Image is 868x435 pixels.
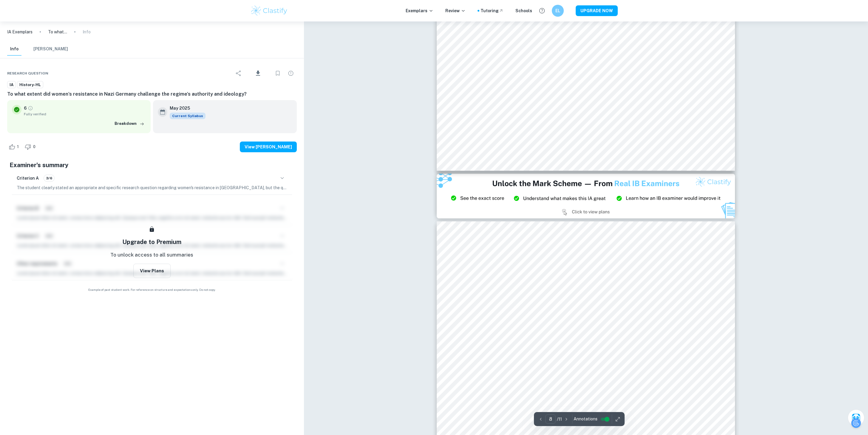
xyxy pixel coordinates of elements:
[7,142,22,152] div: Like
[83,29,91,35] p: Info
[445,7,466,14] p: Review
[23,142,39,152] div: Dislike
[7,81,16,88] a: IA
[170,113,206,119] span: Current Syllabus
[437,174,735,218] img: Ad
[133,264,171,278] button: View Plans
[24,111,146,117] span: Fully verified
[233,67,245,79] div: Share
[515,7,532,14] a: Schools
[537,6,547,16] button: Help and Feedback
[7,82,16,88] span: IA
[574,416,597,422] span: Annotations
[33,43,68,56] button: [PERSON_NAME]
[240,142,297,152] button: View [PERSON_NAME]
[17,184,287,191] p: The student clearly stated an appropriate and specific research question regarding women's resist...
[7,71,48,76] span: Research question
[406,7,433,14] p: Exemplars
[44,175,54,181] span: 3/6
[250,5,288,17] img: Clastify logo
[14,144,22,150] span: 1
[170,113,206,119] div: This exemplar is based on the current syllabus. Feel free to refer to it for inspiration/ideas wh...
[7,43,21,56] button: Info
[7,288,297,292] span: Example of past student work. For reference on structure and expectations only. Do not copy.
[7,29,33,35] a: IA Exemplars
[113,119,146,128] button: Breakdown
[246,66,271,81] div: Download
[122,237,181,246] h5: Upgrade to Premium
[24,105,27,111] p: 6
[17,175,39,181] h6: Criterion A
[48,29,67,35] p: To what extent did women’s resistance in Nazi Germany challenge the regime’s authority and ideology?
[272,67,284,79] div: Bookmark
[557,416,562,422] p: / 11
[555,7,561,14] h6: EL
[170,105,201,111] h6: May 2025
[285,67,297,79] div: Report issue
[848,409,864,426] button: Ask Clai
[552,5,564,17] button: EL
[30,144,39,150] span: 0
[28,105,33,111] a: Grade fully verified
[7,91,297,98] h6: To what extent did women’s resistance in Nazi Germany challenge the regime’s authority and ideology?
[110,251,193,259] p: To unlock access to all summaries
[481,7,503,14] a: Tutoring
[17,81,43,88] a: History-HL
[10,161,294,170] h5: Examiner's summary
[576,5,618,16] button: UPGRADE NOW
[17,82,43,88] span: History-HL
